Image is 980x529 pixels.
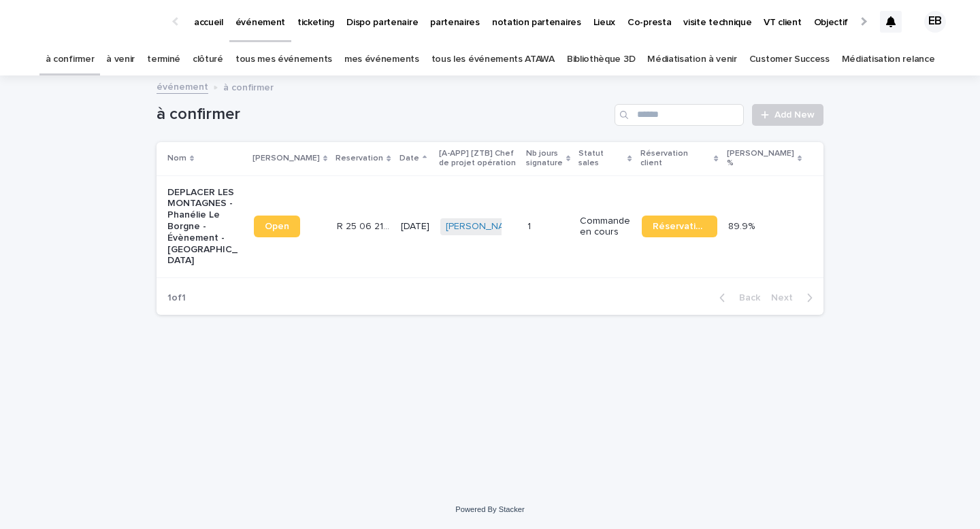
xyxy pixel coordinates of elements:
[401,221,429,233] p: [DATE]
[167,151,186,166] p: Nom
[642,216,717,237] a: Réservation
[615,104,744,126] input: Search
[526,146,563,171] p: Nb jours signature
[446,221,520,233] a: [PERSON_NAME]
[106,44,135,75] a: à venir
[157,281,197,315] p: 1 of 1
[193,44,223,75] a: clôturé
[578,146,624,171] p: Statut sales
[774,110,815,120] span: Add New
[157,175,823,278] tr: DEPLACER LES MONTAGNES - Phanélie Le Borgne - Évènement - [GEOGRAPHIC_DATA]OpenR 25 06 2141R 25 0...
[254,216,300,237] a: Open
[157,78,208,94] a: événement
[439,146,518,171] p: [A-APP] [ZTB] Chef de projet opération
[399,151,419,166] p: Date
[157,105,609,124] h1: à confirmer
[344,44,419,75] a: mes événements
[337,218,392,233] p: R 25 06 2141
[640,146,711,171] p: Réservation client
[147,44,180,75] a: terminé
[731,293,760,303] span: Back
[924,11,946,33] div: EB
[749,44,830,75] a: Customer Success
[265,222,289,231] span: Open
[223,79,274,94] p: à confirmer
[842,44,935,75] a: Médiatisation relance
[708,292,766,304] button: Back
[527,218,534,233] p: 1
[252,151,320,166] p: [PERSON_NAME]
[727,146,794,171] p: [PERSON_NAME] %
[455,505,524,513] a: Powered By Stacker
[580,216,630,239] p: Commande en cours
[567,44,635,75] a: Bibliothèque 3D
[728,218,757,233] p: 89.9%
[647,44,737,75] a: Médiatisation à venir
[653,222,706,231] span: Réservation
[752,104,823,126] a: Add New
[431,44,555,75] a: tous les événements ATAWA
[766,292,823,304] button: Next
[771,293,801,303] span: Next
[336,151,383,166] p: Reservation
[167,187,243,267] p: DEPLACER LES MONTAGNES - Phanélie Le Borgne - Évènement - [GEOGRAPHIC_DATA]
[235,44,332,75] a: tous mes événements
[27,8,159,35] img: Ls34BcGeRexTGTNfXpUC
[46,44,95,75] a: à confirmer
